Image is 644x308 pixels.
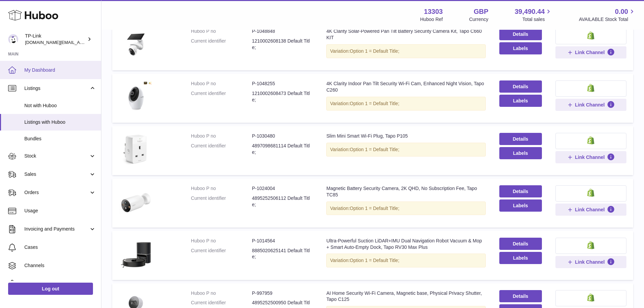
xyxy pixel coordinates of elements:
dt: Huboo P no [191,28,252,34]
img: 4K Clarity Indoor Pan Tilt Security Wi-Fi Cam, Enhanced Night Vision, Tapo C260 [119,80,153,114]
img: shopify-small.png [587,241,594,249]
dt: Huboo P no [191,290,252,297]
button: Labels [499,95,542,107]
div: Variation: [326,202,485,215]
span: Link Channel [575,207,605,213]
span: Stock [24,153,89,159]
span: Listings [24,85,89,92]
button: Link Channel [555,151,626,163]
dt: Current identifier [191,38,252,51]
a: 0.00 AVAILABLE Stock Total [579,7,636,23]
a: Details [499,290,542,302]
span: Channels [24,262,96,269]
img: shopify-small.png [587,31,594,40]
button: Link Channel [555,256,626,268]
span: Option 1 = Default Title; [350,48,400,54]
img: Ultra-Powerful Suction LiDAR+IMU Dual Navigation Robot Vacuum & Mop + Smart Auto-Empty Dock, Tapo... [119,238,153,271]
div: Variation: [326,254,485,267]
img: shopify-small.png [587,136,594,144]
button: Labels [499,147,542,159]
a: Details [499,185,542,197]
span: Option 1 = Default Title; [350,147,400,152]
button: Labels [499,42,542,54]
img: purchase.uk@tp-link.com [8,34,18,44]
span: Option 1 = Default Title; [350,101,400,106]
span: Link Channel [575,102,605,108]
div: 4K Clarity Indoor Pan Tilt Security Wi-Fi Cam, Enhanced Night Vision, Tapo C260 [326,80,485,93]
dd: P-1048848 [252,28,313,34]
dd: P-1048255 [252,80,313,87]
dt: Huboo P no [191,80,252,87]
dt: Current identifier [191,195,252,208]
img: shopify-small.png [587,293,594,302]
button: Labels [499,252,542,264]
img: shopify-small.png [587,84,594,92]
span: 39,490.44 [515,7,545,16]
span: Link Channel [575,154,605,160]
button: Labels [499,199,542,212]
dt: Huboo P no [191,238,252,244]
dd: 1210002608473 Default Title; [252,90,313,103]
img: 4K Clarity Solar-Powered Pan Tilt Battery Security Camera Kit, Tapo C660 KIT [119,28,153,62]
button: Link Channel [555,46,626,58]
strong: GBP [474,7,488,16]
button: Link Channel [555,99,626,111]
span: Not with Huboo [24,102,96,109]
span: Orders [24,189,89,196]
dd: P-1024004 [252,185,313,192]
a: Log out [8,283,93,295]
span: Link Channel [575,259,605,265]
span: Invoicing and Payments [24,226,89,232]
span: Option 1 = Default Title; [350,206,400,211]
div: Huboo Ref [420,16,443,23]
span: Cases [24,244,96,251]
div: Slim Mini Smart Wi-Fi Plug, Tapo P105 [326,133,485,139]
dt: Huboo P no [191,185,252,192]
img: Magnetic Battery Security Camera, 2K QHD, No Subscription Fee, Tapo TC85 [119,185,153,219]
a: Details [499,28,542,40]
dd: P-1030480 [252,133,313,139]
dd: 4897098681114 Default Title; [252,143,313,156]
img: Slim Mini Smart Wi-Fi Plug, Tapo P105 [119,133,153,167]
strong: 13303 [424,7,443,16]
div: AI Home Security Wi-Fi Camera, Magnetic base, Physical Privacy Shutter, Tapo C125 [326,290,485,303]
dd: 4895252506112 Default Title; [252,195,313,208]
span: [DOMAIN_NAME][EMAIL_ADDRESS][DOMAIN_NAME] [25,40,135,45]
a: Details [499,238,542,250]
span: Listings with Huboo [24,119,96,125]
span: Link Channel [575,49,605,55]
span: Settings [24,281,96,287]
dt: Current identifier [191,90,252,103]
div: Currency [469,16,488,23]
dd: P-997959 [252,290,313,297]
dt: Current identifier [191,143,252,156]
a: Details [499,80,542,93]
dd: P-1014564 [252,238,313,244]
div: 4K Clarity Solar-Powered Pan Tilt Battery Security Camera Kit, Tapo C660 KIT [326,28,485,41]
div: Variation: [326,44,485,58]
dt: Current identifier [191,247,252,260]
button: Link Channel [555,204,626,216]
div: Ultra-Powerful Suction LiDAR+IMU Dual Navigation Robot Vacuum & Mop + Smart Auto-Empty Dock, Tapo... [326,238,485,251]
div: Magnetic Battery Security Camera, 2K QHD, No Subscription Fee, Tapo TC85 [326,185,485,198]
span: My Dashboard [24,67,96,73]
a: 39,490.44 Total sales [515,7,552,23]
dd: 1210002608138 Default Title; [252,38,313,51]
span: Bundles [24,136,96,142]
div: TP-Link [25,33,86,46]
span: AVAILABLE Stock Total [579,16,636,23]
span: Total sales [522,16,552,23]
dd: 8885020625141 Default Title; [252,247,313,260]
div: Variation: [326,97,485,111]
span: Sales [24,171,89,177]
span: Option 1 = Default Title; [350,258,400,263]
span: Usage [24,208,96,214]
span: 0.00 [615,7,628,16]
dt: Huboo P no [191,133,252,139]
img: shopify-small.png [587,189,594,197]
a: Details [499,133,542,145]
div: Variation: [326,143,485,157]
